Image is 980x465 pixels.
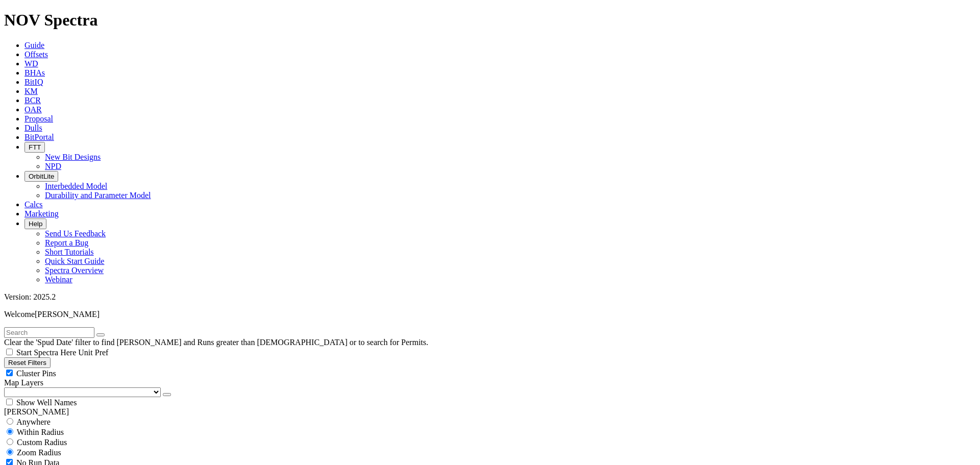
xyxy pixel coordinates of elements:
span: Unit Pref [78,348,108,357]
span: Start Spectra Here [16,348,76,357]
span: FTT [29,143,41,151]
input: Start Spectra Here [6,349,13,355]
a: NPD [45,162,61,170]
a: BitIQ [24,78,43,86]
span: Show Well Names [16,398,77,407]
a: Guide [24,41,44,50]
h1: NOV Spectra [4,11,976,30]
a: Calcs [24,200,43,209]
span: Zoom Radius [17,448,61,457]
a: OAR [24,105,42,114]
a: Offsets [24,50,48,59]
a: New Bit Designs [45,153,101,161]
a: Report a Bug [45,238,88,247]
button: FTT [24,142,45,153]
input: Search [4,327,94,338]
span: Anywhere [16,418,51,426]
span: Custom Radius [17,438,67,447]
a: Proposal [24,114,53,123]
a: Marketing [24,209,59,218]
a: KM [24,87,38,95]
span: Cluster Pins [16,369,56,378]
a: WD [24,59,38,68]
a: Durability and Parameter Model [45,191,151,200]
span: [PERSON_NAME] [35,310,100,319]
div: Version: 2025.2 [4,292,976,302]
span: Clear the 'Spud Date' filter to find [PERSON_NAME] and Runs greater than [DEMOGRAPHIC_DATA] or to... [4,338,428,347]
span: Map Layers [4,378,43,387]
p: Welcome [4,310,976,319]
button: OrbitLite [24,171,58,182]
button: Reset Filters [4,357,51,368]
a: Short Tutorials [45,248,94,256]
a: BCR [24,96,41,105]
span: OrbitLite [29,173,54,180]
span: Within Radius [17,428,64,436]
a: Dulls [24,124,42,132]
a: Send Us Feedback [45,229,106,238]
a: BitPortal [24,133,54,141]
a: Interbedded Model [45,182,107,190]
a: BHAs [24,68,45,77]
span: Help [29,220,42,228]
a: Quick Start Guide [45,257,104,265]
a: Webinar [45,275,72,284]
a: Spectra Overview [45,266,104,275]
button: Help [24,218,46,229]
div: [PERSON_NAME] [4,407,976,417]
